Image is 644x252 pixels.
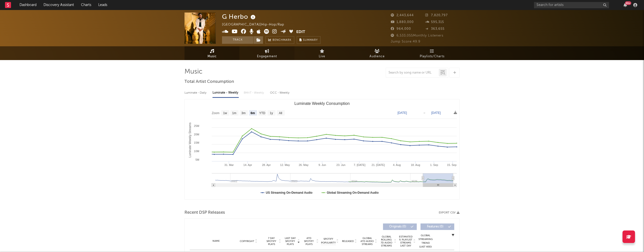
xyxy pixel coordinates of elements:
text: [DATE] [397,111,407,115]
a: Playlists/Charts [404,46,459,60]
a: Live [294,46,349,60]
text: 23. Jun [336,163,345,166]
text: 1. Sep [430,163,438,166]
span: Engagement [257,54,277,60]
a: Music [184,46,239,60]
text: 1w [223,111,227,115]
text: Zoom [212,111,219,115]
span: 2,443,644 [391,14,414,17]
button: Export CSV [439,211,459,214]
text: 18. Aug [411,163,420,166]
input: Search by song name or URL [386,71,439,75]
span: Global Rolling 7D Audio Streams [379,235,393,247]
span: Music [207,54,217,60]
span: Features ( 0 ) [424,225,447,228]
span: ATD Spotify Plays [302,237,315,246]
a: Audience [349,46,404,60]
div: Luminate - Weekly [212,89,239,97]
a: Engagement [239,46,294,60]
div: G Herbo [222,13,257,21]
text: 1m [232,111,236,115]
span: Recent DSP Releases [184,210,225,216]
div: 99 + [625,1,631,5]
input: Search for artists [534,2,609,8]
span: 1,880,000 [391,21,414,24]
text: US Streaming On-Demand Audio [266,191,312,194]
span: 595,315 [425,21,444,24]
a: Benchmark [265,36,294,44]
span: 6,533,055 Monthly Listeners [391,34,443,37]
text: 5M [195,158,199,161]
text: 15M [194,141,199,144]
span: 7,820,797 [425,14,448,17]
text: → [423,111,426,115]
text: YTD [259,111,265,115]
text: 3m [241,111,246,115]
text: Luminate Weekly Streams [188,123,192,158]
button: 99+ [623,3,627,7]
span: Last Day Spotify Plays [283,237,297,246]
text: 4. Aug [393,163,401,166]
span: Released [342,240,354,243]
span: Total Artist Consumption [184,79,234,85]
text: Luminate Weekly Consumption [294,101,349,106]
div: Luminate - Daily [184,89,207,97]
span: 964,000 [391,27,411,31]
text: 28. Apr [262,163,271,166]
span: Playlists/Charts [420,54,444,60]
span: Audience [369,54,385,60]
button: Originals(0) [383,223,417,230]
text: 9. Jun [318,163,326,166]
text: All [279,111,282,115]
span: Live [319,54,325,60]
span: 363,655 [425,27,444,31]
span: Benchmark [272,37,291,43]
text: [DATE] [431,111,441,115]
text: 25M [194,124,199,127]
text: 20M [194,133,199,136]
text: 1y [270,111,273,115]
span: Jump Score: 49.9 [391,40,420,43]
span: Estimated % Playlist Streams Last Day [399,235,412,247]
text: 14. Apr [243,163,252,166]
text: 26. May [299,163,309,166]
svg: Luminate Weekly Consumption [185,99,459,199]
text: 31. Mar [224,163,234,166]
span: Copyright [240,240,254,243]
div: [GEOGRAPHIC_DATA] | Hip-Hop/Rap [222,22,290,28]
button: Summary [297,36,320,44]
text: 10M [194,150,199,153]
text: 6m [250,111,255,115]
div: Name [200,239,232,243]
text: 7. [DATE] [354,163,365,166]
text: Global Streaming On-Demand Audio [327,191,379,194]
span: Originals ( 0 ) [386,225,409,228]
span: Spotify Popularity [321,237,336,245]
span: 7 Day Spotify Plays [265,237,278,246]
span: Summary [303,39,318,42]
text: 21. [DATE] [371,163,385,166]
div: Global Streaming Trend (Last 60D) [418,234,433,249]
button: Edit [296,29,305,35]
button: Track [222,36,253,44]
button: Features(0) [420,223,454,230]
text: 15. Sep [447,163,456,166]
text: 12. May [280,163,290,166]
div: OCC - Weekly [270,89,290,97]
span: Global ATD Audio Streams [360,237,374,246]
